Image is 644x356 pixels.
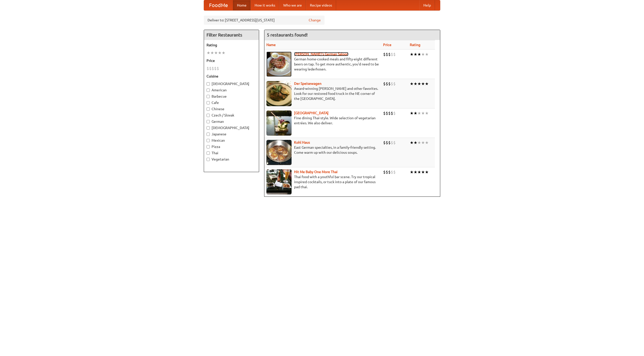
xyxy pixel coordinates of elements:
li: ★ [410,140,414,145]
li: $ [386,140,388,145]
li: ★ [421,110,425,116]
li: $ [386,52,388,57]
a: Home [233,0,251,10]
li: $ [388,110,391,116]
li: $ [209,66,212,71]
label: Thai [207,150,256,155]
img: speisewagen.jpg [266,81,292,106]
li: ★ [222,50,225,56]
input: [DEMOGRAPHIC_DATA] [207,82,210,86]
img: esthers.jpg [266,52,292,77]
li: $ [217,66,219,71]
li: $ [388,140,391,145]
a: Change [309,18,321,23]
input: Czech / Slovak [207,114,210,117]
li: $ [391,81,393,87]
label: Chinese [207,106,256,111]
li: ★ [417,169,421,175]
input: Cafe [207,101,210,104]
li: ★ [417,81,421,87]
li: ★ [410,52,414,57]
label: Barbecue [207,94,256,99]
li: $ [391,110,393,116]
label: American [207,88,256,93]
input: Mexican [207,139,210,142]
h4: Filter Restaurants [204,30,259,40]
li: ★ [218,50,222,56]
a: Recipe videos [306,0,336,10]
li: $ [391,140,393,145]
a: [GEOGRAPHIC_DATA] [294,111,329,115]
h5: Cuisine [207,74,256,79]
li: ★ [414,140,417,145]
p: Award-winning [PERSON_NAME] and other favorites. Look for our restored food truck in the NE corne... [266,86,379,101]
li: $ [383,81,386,87]
input: Thai [207,151,210,155]
li: $ [386,110,388,116]
a: [PERSON_NAME]'s German Saloon [294,52,348,56]
div: Deliver to: [STREET_ADDRESS][US_STATE] [204,16,325,25]
li: ★ [414,52,417,57]
li: $ [393,110,396,116]
a: Kohl Haus [294,140,310,144]
label: Vegetarian [207,157,256,162]
a: Name [266,43,276,47]
li: $ [383,110,386,116]
a: FoodMe [204,0,233,10]
label: Mexican [207,138,256,143]
a: Hit Me Baby One More Thai [294,170,338,174]
li: ★ [417,140,421,145]
li: $ [393,52,396,57]
li: $ [212,66,214,71]
input: German [207,120,210,123]
label: Cafe [207,100,256,105]
li: ★ [410,169,414,175]
li: $ [391,169,393,175]
a: Help [419,0,435,10]
li: $ [383,140,386,145]
li: ★ [421,140,425,145]
label: [DEMOGRAPHIC_DATA] [207,81,256,86]
li: ★ [421,169,425,175]
li: ★ [414,81,417,87]
li: ★ [425,110,429,116]
p: East German specialties, in a family-friendly setting. Come warm up with our delicious soups. [266,145,379,155]
label: Pizza [207,144,256,149]
li: $ [207,66,209,71]
input: Pizza [207,145,210,148]
li: ★ [414,110,417,116]
li: ★ [417,110,421,116]
li: ★ [207,50,210,56]
a: Rating [410,43,420,47]
input: Barbecue [207,95,210,98]
li: $ [393,81,396,87]
img: babythai.jpg [266,169,292,194]
li: ★ [417,52,421,57]
input: Vegetarian [207,158,210,161]
a: How it works [251,0,279,10]
h5: Price [207,58,256,63]
li: ★ [214,50,218,56]
li: $ [391,52,393,57]
a: Der Speisewagen [294,82,321,86]
li: $ [393,140,396,145]
li: ★ [425,52,429,57]
input: American [207,89,210,92]
li: $ [388,81,391,87]
ng-pluralize: 5 restaurants found! [267,32,308,37]
li: $ [214,66,217,71]
input: [DEMOGRAPHIC_DATA] [207,126,210,130]
li: $ [383,169,386,175]
a: Who we are [279,0,306,10]
p: German home-cooked meals and fifty-eight different beers on tap. To get more authentic, you'd nee... [266,57,379,72]
label: Czech / Slovak [207,113,256,118]
li: ★ [210,50,214,56]
li: ★ [421,52,425,57]
li: ★ [410,81,414,87]
li: ★ [421,81,425,87]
